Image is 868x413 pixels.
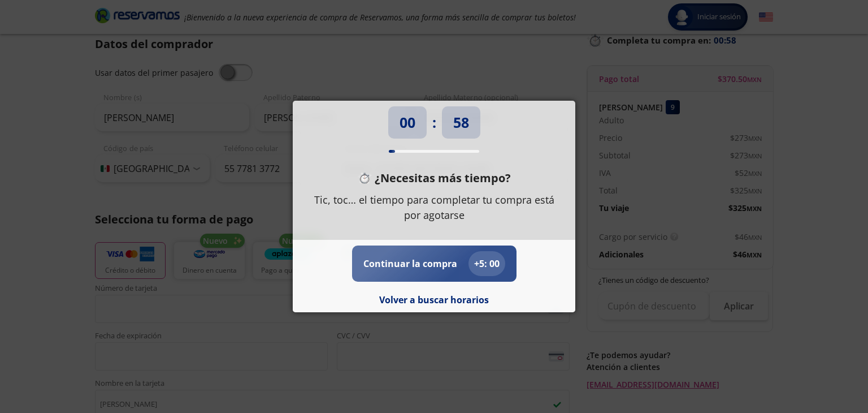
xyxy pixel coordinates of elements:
[400,112,415,134] p: 00
[375,170,511,187] p: ¿Necesitas más tiempo?
[432,112,436,134] p: :
[379,293,489,307] button: Volver a buscar horarios
[474,257,500,270] p: + 5 : 00
[310,192,558,223] p: Tic, toc… el tiempo para completar tu compra está por agotarse
[363,257,457,270] p: Continuar la compra
[363,251,505,276] button: Continuar la compra+5: 00
[453,112,469,134] p: 58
